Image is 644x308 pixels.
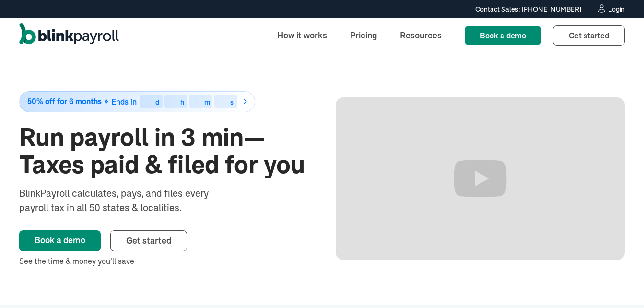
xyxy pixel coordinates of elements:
span: Ends in [111,97,137,107]
div: m [204,99,210,106]
div: BlinkPayroll calculates, pays, and files every payroll tax in all 50 states & localities. [19,186,234,215]
div: d [155,99,159,106]
div: s [230,99,234,106]
a: Get started [553,25,625,46]
div: Contact Sales: [PHONE_NUMBER] [475,4,581,14]
div: Login [608,6,625,12]
span: Book a demo [480,31,526,40]
a: Resources [392,25,449,46]
a: Book a demo [465,26,541,45]
a: 50% off for 6 monthsEnds indhms [19,91,309,112]
a: Book a demo [19,230,101,251]
div: h [180,99,184,106]
h1: Run payroll in 3 min—Taxes paid & filed for you [19,124,309,178]
a: home [19,23,119,48]
a: Login [597,4,625,14]
div: See the time & money you’ll save [19,255,309,267]
a: Get started [110,230,187,251]
iframe: Run Payroll in 3 min with BlinkPayroll [336,97,625,260]
a: How it works [269,25,335,46]
a: Pricing [342,25,385,46]
span: Get started [569,31,609,40]
span: 50% off for 6 months [27,97,102,106]
span: Get started [126,235,171,246]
